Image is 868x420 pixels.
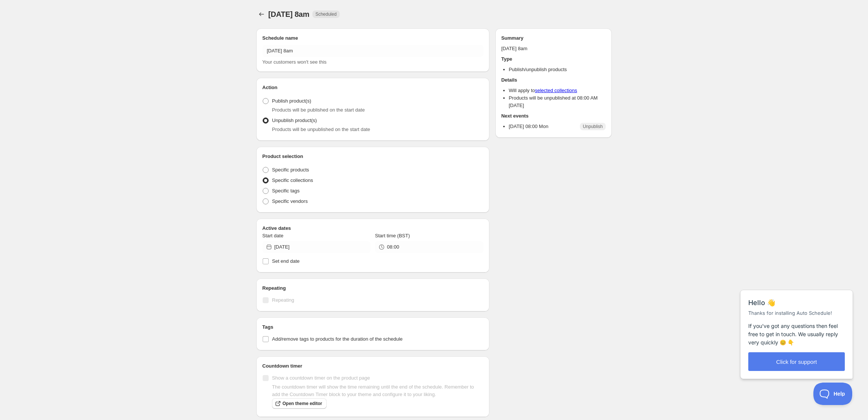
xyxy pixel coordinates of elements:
span: Your customers won't see this [262,59,327,65]
li: Products will be unpublished at 08:00 AM [DATE] [509,94,606,109]
h2: Type [501,55,606,63]
li: Will apply to [509,87,606,94]
iframe: Help Scout Beacon - Messages and Notifications [737,271,857,383]
p: The countdown timer will show the time remaining until the end of the schedule. Remember to add t... [272,383,483,398]
span: Start time (BST) [375,233,410,238]
span: Start date [262,233,283,238]
h2: Tags [262,323,483,331]
h2: Product selection [262,153,483,160]
p: [DATE] 8am [501,45,606,52]
span: Set end date [272,258,300,264]
button: Schedules [256,9,267,19]
h2: Action [262,84,483,91]
span: Show a countdown timer on the product page [272,375,370,381]
span: Products will be unpublished on the start date [272,127,370,132]
span: Repeating [272,297,294,303]
span: Add/remove tags to products for the duration of the schedule [272,336,403,342]
span: Unpublish product(s) [272,118,317,123]
span: [DATE] 8am [268,10,309,18]
h2: Summary [501,34,606,42]
span: Products will be published on the start date [272,107,365,113]
iframe: Help Scout Beacon - Open [813,383,853,405]
h2: Countdown timer [262,362,483,370]
a: selected collections [535,88,577,93]
span: Scheduled [315,11,337,17]
span: Specific products [272,167,309,173]
h2: Details [501,76,606,84]
h2: Next events [501,112,606,120]
span: Specific vendors [272,198,308,204]
span: Publish product(s) [272,98,311,104]
span: Specific collections [272,177,313,183]
a: Open theme editor [272,398,327,409]
h2: Active dates [262,225,483,232]
span: Specific tags [272,188,300,194]
h2: Schedule name [262,34,483,42]
li: Publish/unpublish products [509,66,606,73]
h2: Repeating [262,284,483,292]
span: Unpublish [583,124,603,130]
p: [DATE] 08:00 Mon [509,123,548,130]
span: Open theme editor [282,401,322,407]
